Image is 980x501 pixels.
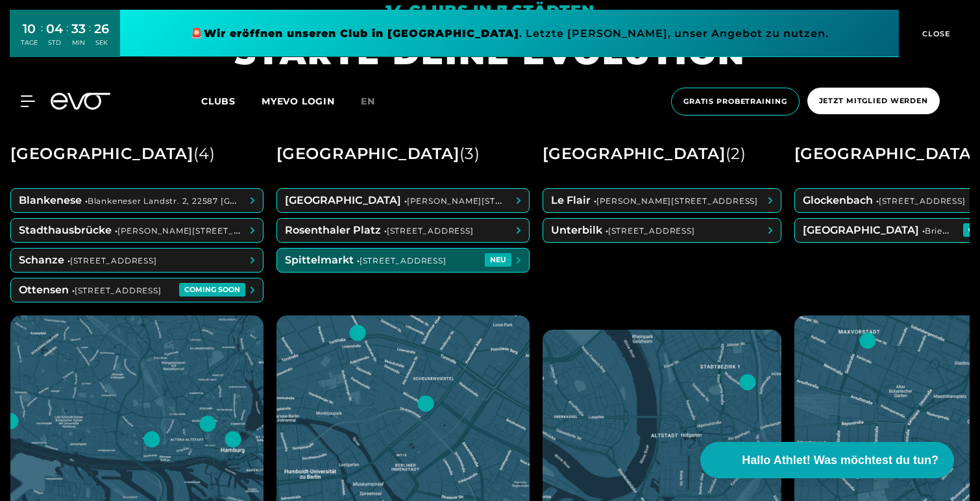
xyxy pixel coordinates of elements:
span: Gratis Probetraining [683,96,787,107]
a: Clubs [201,95,262,107]
div: 33 [71,19,86,38]
div: [GEOGRAPHIC_DATA] [276,139,480,169]
span: CLOSE [919,28,951,40]
div: TAGE [21,38,38,47]
a: Gratis Probetraining [667,88,803,116]
span: Clubs [201,95,236,107]
div: 10 [21,19,38,38]
span: Hallo Athlet! Was möchtest du tun? [742,452,938,469]
div: : [66,21,68,55]
span: ( 4 ) [193,144,215,163]
span: ( 3 ) [459,144,480,163]
a: MYEVO LOGIN [262,95,335,107]
div: [GEOGRAPHIC_DATA] [543,139,746,169]
button: CLOSE [899,10,970,57]
span: Jetzt Mitglied werden [819,95,928,106]
div: 26 [94,19,109,38]
div: [GEOGRAPHIC_DATA] [10,139,215,169]
a: en [361,94,391,109]
div: STD [46,38,63,47]
span: ( 2 ) [726,144,746,163]
div: SEK [94,38,109,47]
div: 04 [46,19,63,38]
a: Jetzt Mitglied werden [803,88,944,116]
div: MIN [71,38,86,47]
button: Hallo Athlet! Was möchtest du tun? [700,442,954,478]
div: : [41,21,43,55]
div: : [89,21,91,55]
span: en [361,95,375,107]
